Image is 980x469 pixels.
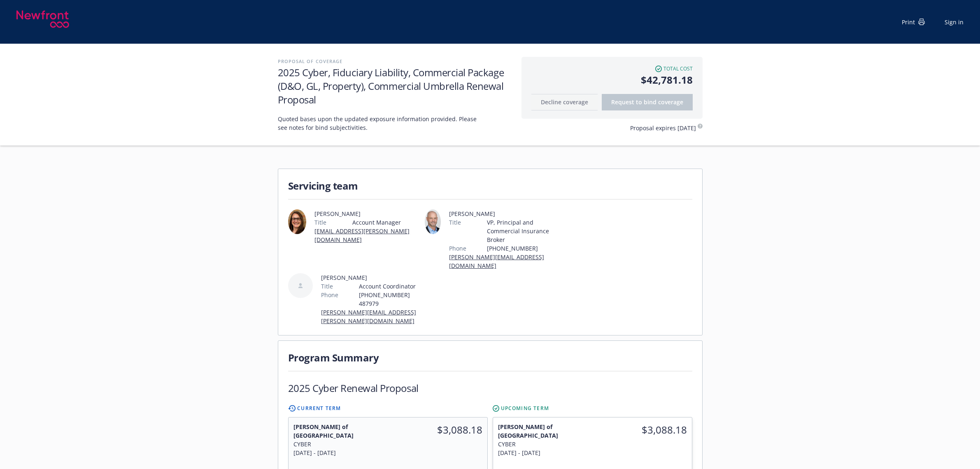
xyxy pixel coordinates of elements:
span: Account Coordinator [359,282,421,291]
div: CYBER [293,440,383,448]
span: Phone [449,244,466,253]
h1: Servicing team [288,179,692,192]
span: Title [449,218,461,227]
span: [PERSON_NAME] of [GEOGRAPHIC_DATA] [293,422,383,440]
img: employee photo [288,209,307,234]
div: [DATE] - [DATE] [498,448,588,457]
span: Title [321,282,333,291]
span: [PHONE_NUMBER] 487979 [359,291,421,308]
a: [PERSON_NAME][EMAIL_ADDRESS][PERSON_NAME][DOMAIN_NAME] [321,308,416,325]
button: Request to bindcoverage [602,94,693,110]
span: Decline coverage [541,98,588,106]
span: Upcoming Term [501,405,549,412]
button: Decline coverage [531,94,598,110]
span: Request to bind [611,98,683,106]
h1: 2025 Cyber Renewal Proposal [288,381,419,395]
div: [DATE] - [DATE] [293,448,383,457]
a: Sign in [945,18,964,26]
span: VP, Principal and Commercial Insurance Broker [487,218,558,244]
span: $3,088.18 [393,422,482,437]
span: $3,088.18 [597,422,687,437]
span: $42,781.18 [531,73,693,87]
img: employee photo [425,209,441,234]
span: [PERSON_NAME] [449,209,558,218]
span: Quoted bases upon the updated exposure information provided. Please see notes for bind subjectivi... [278,115,484,132]
span: [PERSON_NAME] [314,209,421,218]
span: Current Term [297,405,341,412]
span: Proposal expires [DATE] [630,124,696,132]
div: CYBER [498,440,588,448]
span: Title [314,218,326,227]
h1: 2025 Cyber, Fiduciary Liability, Commercial Package (D&O, GL, Property), Commercial Umbrella Rene... [278,66,513,106]
span: [PHONE_NUMBER] [487,244,558,253]
h1: Program Summary [288,351,692,364]
a: [PERSON_NAME][EMAIL_ADDRESS][DOMAIN_NAME] [449,253,544,270]
span: [PERSON_NAME] [321,273,421,282]
span: Account Manager [352,218,421,227]
span: Total cost [663,65,693,73]
h2: Proposal of coverage [278,57,513,66]
span: Phone [321,291,338,299]
a: [EMAIL_ADDRESS][PERSON_NAME][DOMAIN_NAME] [314,227,410,244]
span: coverage [658,98,683,106]
div: Print [902,18,925,26]
span: [PERSON_NAME] of [GEOGRAPHIC_DATA] [498,422,588,440]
